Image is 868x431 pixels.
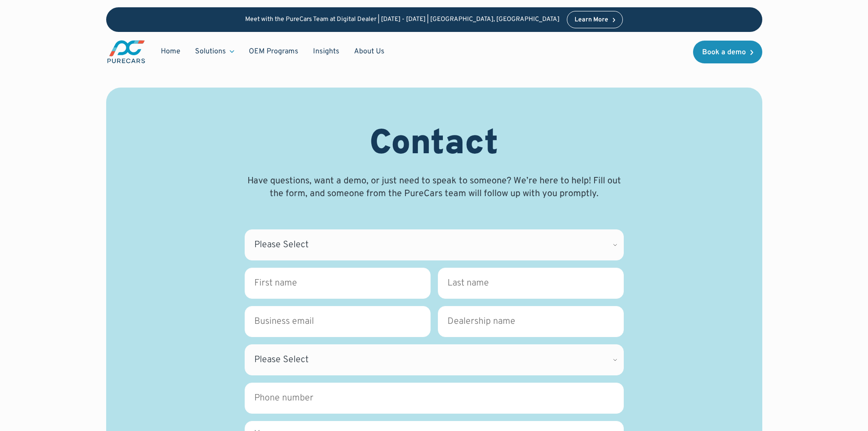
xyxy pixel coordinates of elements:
[370,124,498,166] h1: Contact
[693,41,762,63] a: Book a demo
[154,43,188,60] a: Home
[106,39,146,64] img: purecars logo
[306,43,347,60] a: Insights
[702,49,746,56] div: Book a demo
[106,39,146,64] a: main
[241,43,306,60] a: OEM Programs
[438,268,624,299] input: Last name
[575,17,608,23] div: Learn More
[438,306,624,337] input: Dealership name
[245,268,431,299] input: First name
[567,11,623,28] a: Learn More
[195,47,226,57] div: Solutions
[188,43,241,60] div: Solutions
[347,43,392,60] a: About Us
[245,16,560,24] p: Meet with the PureCars Team at Digital Dealer | [DATE] - [DATE] | [GEOGRAPHIC_DATA], [GEOGRAPHIC_...
[245,383,624,414] input: Phone number
[245,175,624,200] p: Have questions, want a demo, or just need to speak to someone? We’re here to help! Fill out the f...
[245,306,431,337] input: Business email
